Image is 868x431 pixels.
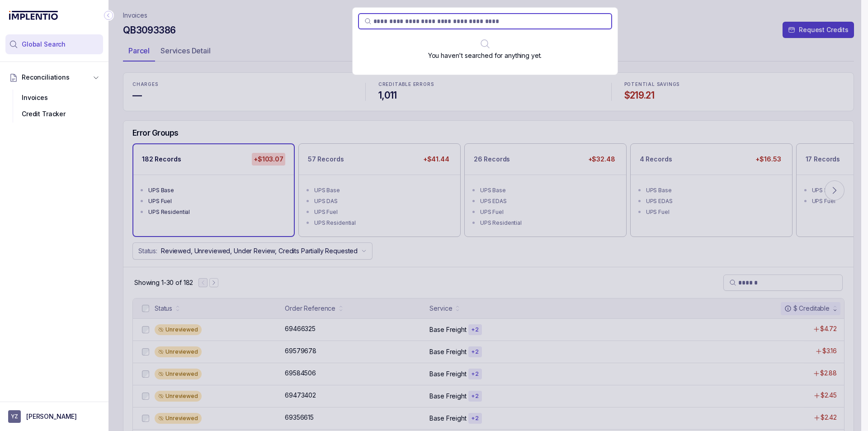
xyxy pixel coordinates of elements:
[8,410,21,423] span: User initials
[13,90,96,106] div: Invoices
[103,10,114,21] div: Collapse Icon
[22,73,70,82] span: Reconciliations
[5,88,103,124] div: Reconciliations
[8,410,100,423] button: User initials[PERSON_NAME]
[5,67,103,87] button: Reconciliations
[13,106,96,122] div: Credit Tracker
[22,40,66,49] span: Global Search
[26,412,77,421] p: [PERSON_NAME]
[428,51,542,60] p: You haven't searched for anything yet.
